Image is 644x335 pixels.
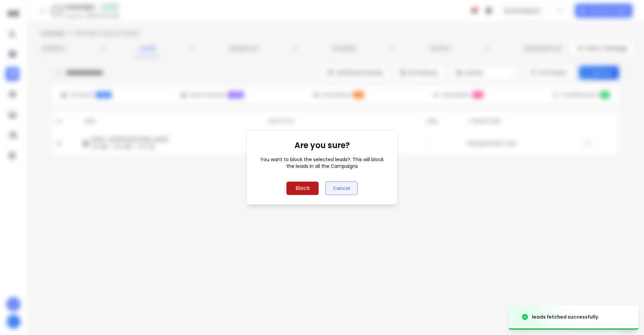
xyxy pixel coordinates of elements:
div: leads fetched successfully. [532,314,599,320]
p: You want to block the selected leads?. This will block the leads in all the Campaigns [256,156,388,170]
button: Cancel [325,182,358,195]
button: Block [286,182,319,195]
h1: Are you sure? [294,140,350,151]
